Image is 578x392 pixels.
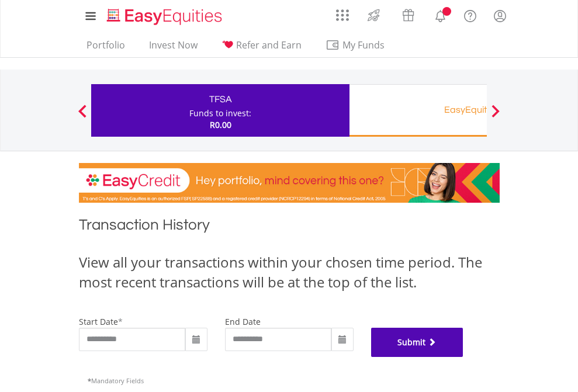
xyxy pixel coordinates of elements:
[79,214,500,241] h1: Transaction History
[79,316,118,327] label: start date
[371,328,463,357] button: Submit
[326,37,402,53] span: My Funds
[425,3,455,26] a: Notifications
[391,3,425,25] a: Vouchers
[102,3,227,26] a: Home page
[364,6,383,25] img: thrive-v2.svg
[236,39,302,51] span: Refer and Earn
[225,316,261,327] label: end date
[144,39,202,57] a: Invest Now
[71,110,94,122] button: Previous
[336,9,349,22] img: grid-menu-icon.svg
[82,39,130,57] a: Portfolio
[485,3,515,29] a: My Profile
[328,3,357,22] a: AppsGrid
[210,119,231,130] span: R0.00
[105,7,227,26] img: EasyEquities_Logo.png
[484,110,507,122] button: Next
[189,107,251,119] div: Funds to invest:
[79,252,500,293] div: View all your transactions within your chosen time period. The most recent transactions will be a...
[88,376,144,385] span: Mandatory Fields
[79,163,500,203] img: EasyCredit Promotion Banner
[217,39,306,57] a: Refer and Earn
[399,6,418,25] img: vouchers-v2.svg
[98,91,342,107] div: TFSA
[455,3,485,26] a: FAQ's and Support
